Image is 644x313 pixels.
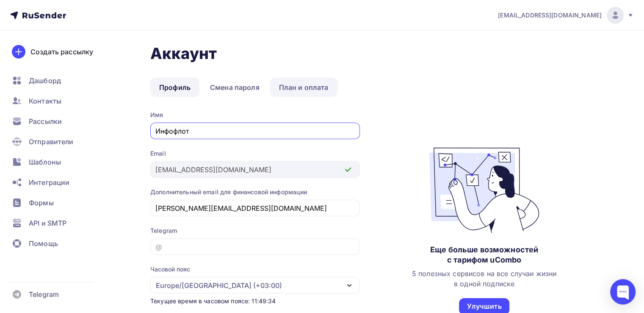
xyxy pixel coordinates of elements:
[498,11,602,20] span: [EMAIL_ADDRESS][DOMAIN_NAME]
[7,133,108,150] a: Отправители
[29,157,61,167] span: Шаблоны
[7,113,108,130] a: Рассылки
[29,198,54,208] span: Формы
[150,188,360,196] div: Дополнительный email для финансовой информации
[150,297,360,305] div: Текущее время в часовом поясе: 11:49:34
[150,111,360,119] div: Имя
[201,78,268,97] a: Смена пароля
[156,280,282,291] div: Europe/[GEOGRAPHIC_DATA] (+03:00)
[7,72,108,89] a: Дашборд
[29,238,58,249] span: Помощь
[7,194,108,211] a: Формы
[150,265,190,274] div: Часовой пояс
[29,75,61,86] span: Дашборд
[155,203,355,213] input: Укажите дополнительный email
[30,47,93,57] div: Создать рассылку
[29,218,66,228] span: API и SMTP
[7,154,108,170] a: Шаблоны
[29,96,61,106] span: Контакты
[155,242,162,252] div: @
[29,177,69,187] span: Интеграции
[29,116,62,126] span: Рассылки
[270,78,337,97] a: План и оплата
[150,265,360,293] button: Часовой пояс Europe/[GEOGRAPHIC_DATA] (+03:00)
[7,92,108,109] a: Контакты
[412,268,556,289] div: 5 полезных сервисов на все случаи жизни в одной подписке
[29,137,74,147] span: Отправители
[498,7,634,24] a: [EMAIL_ADDRESS][DOMAIN_NAME]
[155,126,355,136] input: Введите имя
[29,289,59,299] span: Telegram
[150,149,360,158] div: Email
[150,226,360,235] div: Telegram
[150,44,608,63] h1: Аккаунт
[467,302,501,311] div: Улучшить
[150,78,199,97] a: Профиль
[430,245,538,265] div: Еще больше возможностей с тарифом uCombo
